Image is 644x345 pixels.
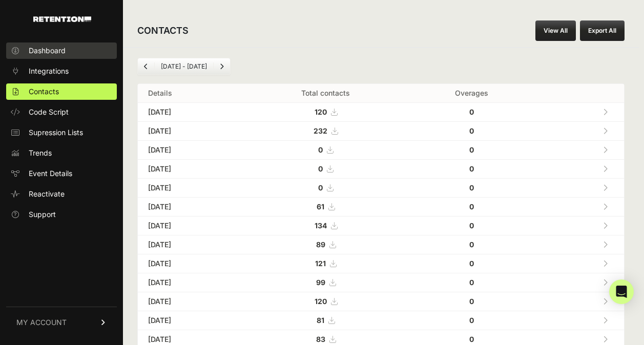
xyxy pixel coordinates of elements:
[138,84,243,103] th: Details
[315,107,327,116] strong: 120
[138,179,243,198] td: [DATE]
[408,84,535,103] th: Overages
[138,273,243,292] td: [DATE]
[6,63,117,79] a: Integrations
[316,278,325,287] strong: 99
[318,183,323,192] strong: 0
[138,141,243,160] td: [DATE]
[6,83,117,100] a: Contacts
[6,206,117,223] a: Support
[29,107,69,117] span: Code Script
[317,202,335,211] a: 61
[6,186,117,202] a: Reactivate
[6,307,117,338] a: MY ACCOUNT
[469,316,474,325] strong: 0
[6,124,117,141] a: Supression Lists
[16,317,67,328] span: MY ACCOUNT
[318,145,323,154] strong: 0
[580,20,625,41] button: Export All
[138,235,243,254] td: [DATE]
[316,335,336,343] a: 83
[469,145,474,154] strong: 0
[315,221,327,230] strong: 134
[29,127,83,138] span: Supression Lists
[138,292,243,311] td: [DATE]
[469,259,474,268] strong: 0
[317,202,324,211] strong: 61
[469,202,474,211] strong: 0
[138,198,243,217] td: [DATE]
[138,217,243,235] td: [DATE]
[316,278,336,287] a: 99
[29,66,69,76] span: Integrations
[6,165,117,182] a: Event Details
[314,126,338,135] a: 232
[469,183,474,192] strong: 0
[315,259,326,268] strong: 121
[315,107,337,116] a: 120
[138,160,243,179] td: [DATE]
[315,297,337,306] a: 120
[317,316,335,325] a: 81
[469,297,474,306] strong: 0
[315,297,327,306] strong: 120
[154,62,213,71] li: [DATE] - [DATE]
[317,316,324,325] strong: 81
[6,42,117,59] a: Dashboard
[469,335,474,343] strong: 0
[29,209,56,220] span: Support
[469,107,474,116] strong: 0
[6,104,117,120] a: Code Script
[315,259,336,268] a: 121
[29,148,52,158] span: Trends
[138,122,243,141] td: [DATE]
[243,84,407,103] th: Total contacts
[214,58,230,75] a: Next
[316,240,325,249] strong: 89
[318,164,323,173] strong: 0
[316,240,336,249] a: 89
[469,164,474,173] strong: 0
[316,335,325,343] strong: 83
[137,24,189,38] h2: CONTACTS
[469,221,474,230] strong: 0
[609,279,634,304] div: Open Intercom Messenger
[469,126,474,135] strong: 0
[469,278,474,287] strong: 0
[138,311,243,330] td: [DATE]
[315,221,337,230] a: 134
[29,168,72,179] span: Event Details
[29,189,65,199] span: Reactivate
[6,145,117,161] a: Trends
[29,87,59,97] span: Contacts
[138,103,243,122] td: [DATE]
[29,46,66,56] span: Dashboard
[33,16,91,22] img: Retention.com
[138,58,154,75] a: Previous
[138,254,243,273] td: [DATE]
[314,126,327,135] strong: 232
[469,240,474,249] strong: 0
[535,20,576,41] a: View All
